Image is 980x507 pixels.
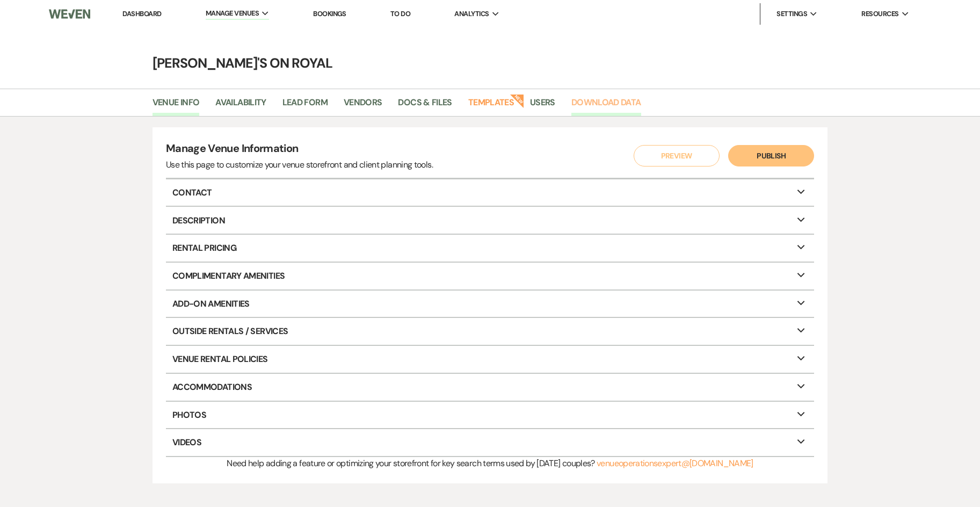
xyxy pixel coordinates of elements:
[530,96,555,116] a: Users
[166,429,814,456] p: Videos
[571,96,641,116] a: Download Data
[153,96,200,116] a: Venue Info
[166,235,814,262] p: Rental Pricing
[728,145,814,166] button: Publish
[104,54,877,73] h4: [PERSON_NAME]'s On Royal
[166,207,814,234] p: Description
[313,9,346,18] a: Bookings
[227,458,594,469] span: Need help adding a feature or optimizing your storefront for key search terms used by [DATE] coup...
[166,402,814,429] p: Photos
[631,145,717,166] a: Preview
[776,9,807,19] span: Settings
[861,9,898,19] span: Resources
[206,8,259,19] span: Manage Venues
[634,145,720,166] button: Preview
[166,179,814,206] p: Contact
[454,9,489,19] span: Analytics
[49,3,90,25] img: Weven Logo
[597,458,753,469] a: venueoperationsexpert@[DOMAIN_NAME]
[166,318,814,345] p: Outside Rentals / Services
[166,346,814,373] p: Venue Rental Policies
[215,96,266,116] a: Availability
[510,93,525,108] strong: New
[468,96,514,116] a: Templates
[166,291,814,317] p: Add-On Amenities
[390,9,410,18] a: To Do
[398,96,452,116] a: Docs & Files
[166,263,814,289] p: Complimentary Amenities
[122,9,161,18] a: Dashboard
[344,96,382,116] a: Vendors
[166,158,433,171] div: Use this page to customize your venue storefront and client planning tools.
[166,374,814,401] p: Accommodations
[166,141,433,158] h4: Manage Venue Information
[282,96,328,116] a: Lead Form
